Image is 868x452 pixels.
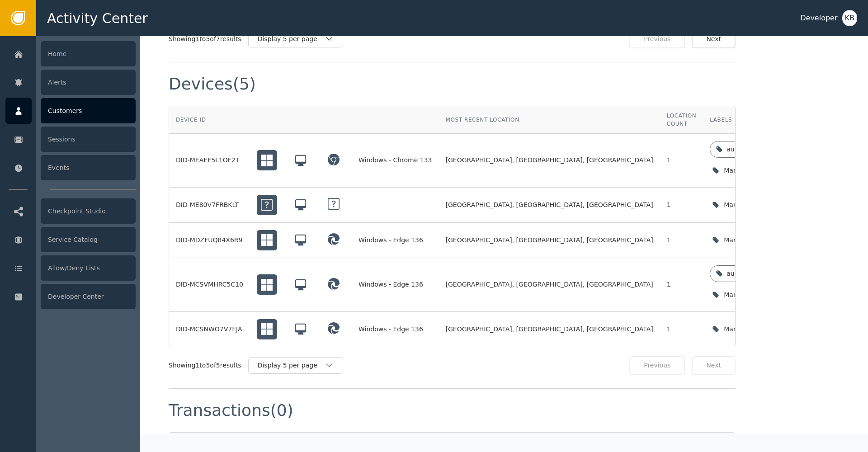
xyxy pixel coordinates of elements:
[41,41,136,66] div: Home
[47,8,148,28] span: Activity Center
[710,196,811,214] button: Manage device labels
[726,269,793,278] div: auth-kyc-id-validated
[169,106,250,134] th: Device ID
[703,106,817,134] th: Labels
[5,69,136,95] a: Alerts
[176,325,243,334] div: DID-MCSNWO7V7EJA
[41,70,136,95] div: Alerts
[667,325,696,334] div: 1
[724,290,795,300] div: Manage device labels
[176,200,243,210] div: DID-ME80V7FRBKLT
[710,286,811,304] button: Manage device labels
[417,433,557,452] th: Total Transaction
[710,231,811,250] button: Manage device labels
[446,200,653,210] span: [GEOGRAPHIC_DATA], [GEOGRAPHIC_DATA], [GEOGRAPHIC_DATA]
[169,433,320,452] th: Transaction Details
[557,433,735,452] th: External Transaction ID
[359,325,432,334] div: Windows - Edge 136
[41,227,136,252] div: Service Catalog
[692,30,736,48] button: Next
[446,325,653,334] span: [GEOGRAPHIC_DATA], [GEOGRAPHIC_DATA], [GEOGRAPHIC_DATA]
[5,226,136,253] a: Service Catalog
[258,361,325,370] div: Display 5 per page
[41,198,136,224] div: Checkpoint Studio
[41,255,136,281] div: Allow/Deny Lists
[5,41,136,67] a: Home
[724,166,795,175] div: Manage device labels
[667,200,696,210] div: 1
[667,155,696,165] div: 1
[258,34,325,44] div: Display 5 per page
[660,106,703,134] th: Location Count
[724,235,795,245] div: Manage device labels
[710,161,811,180] button: Manage device labels
[800,13,837,24] div: Developer
[842,10,857,26] button: KB
[439,106,660,134] th: Most Recent Location
[41,284,136,309] div: Developer Center
[446,280,653,289] span: [GEOGRAPHIC_DATA], [GEOGRAPHIC_DATA], [GEOGRAPHIC_DATA]
[248,31,343,47] button: Display 5 per page
[5,126,136,152] a: Sessions
[41,127,136,152] div: Sessions
[41,98,136,123] div: Customers
[359,280,432,289] div: Windows - Edge 136
[248,357,343,374] button: Display 5 per page
[710,320,811,339] button: Manage device labels
[176,235,243,245] div: DID-MDZFUQ84X6R9
[5,283,136,310] a: Developer Center
[724,325,795,334] div: Manage device labels
[359,235,432,245] div: Windows - Edge 136
[667,280,696,289] div: 1
[41,155,136,180] div: Events
[724,200,795,210] div: Manage device labels
[176,280,243,289] div: DID-MCSVMHRC5C10
[446,155,653,165] span: [GEOGRAPHIC_DATA], [GEOGRAPHIC_DATA], [GEOGRAPHIC_DATA]
[320,433,417,452] th: Type & Card
[5,98,136,124] a: Customers
[176,155,243,165] div: DID-MEAEF5L1OF2T
[169,361,241,370] div: Showing 1 to 5 of 5 results
[446,235,653,245] span: [GEOGRAPHIC_DATA], [GEOGRAPHIC_DATA], [GEOGRAPHIC_DATA]
[169,402,293,419] div: Transactions (0)
[667,235,696,245] div: 1
[359,155,432,165] div: Windows - Chrome 133
[726,145,793,154] div: auth-kyc-id-validated
[169,34,241,44] div: Showing 1 to 5 of 7 results
[169,76,256,92] div: Devices (5)
[5,198,136,224] a: Checkpoint Studio
[5,155,136,181] a: Events
[5,255,136,281] a: Allow/Deny Lists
